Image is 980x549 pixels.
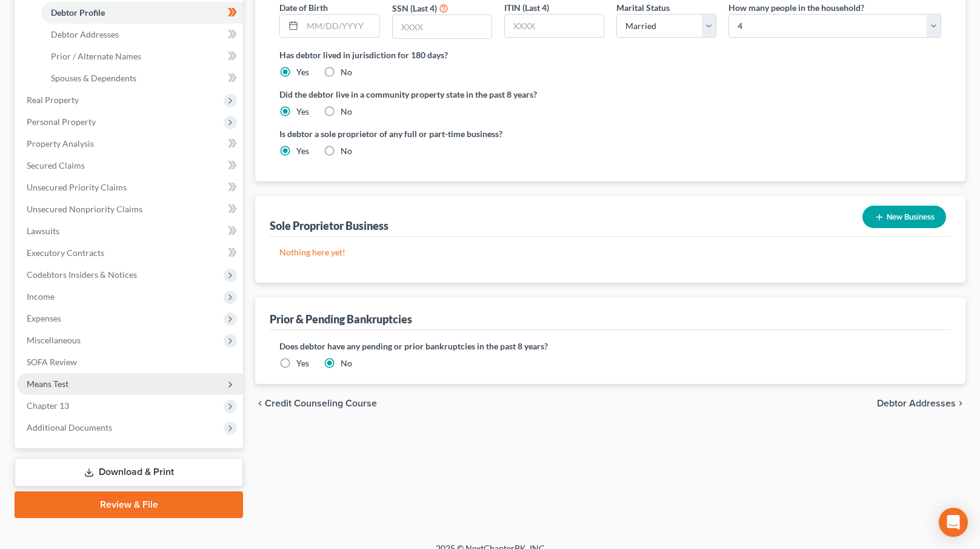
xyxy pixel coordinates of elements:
[51,51,141,61] span: Prior / Alternate Names
[27,204,142,214] span: Unsecured Nonpriority Claims
[296,66,309,78] label: Yes
[41,67,243,89] a: Spouses & Dependents
[17,351,243,373] a: SOFA Review
[15,458,243,487] a: Download & Print
[616,1,670,14] label: Marital Status
[27,379,68,389] span: Means Test
[27,248,104,258] span: Executory Contracts
[393,15,492,38] input: XXXX
[296,145,309,157] label: Yes
[302,15,379,38] input: MM/DD/YYYY
[296,357,309,369] label: Yes
[15,491,243,518] a: Review & File
[51,7,105,18] span: Debtor Profile
[341,357,352,369] label: No
[265,399,377,408] span: Credit Counseling Course
[27,400,69,411] span: Chapter 13
[17,155,243,177] a: Secured Claims
[27,422,112,433] span: Additional Documents
[17,177,243,198] a: Unsecured Priority Claims
[279,246,941,258] p: Nothing here yet!
[279,1,328,14] label: Date of Birth
[27,357,77,367] span: SOFA Review
[41,2,243,24] a: Debtor Profile
[27,291,55,301] span: Income
[296,106,309,118] label: Yes
[51,29,119,39] span: Debtor Addresses
[27,182,127,192] span: Unsecured Priority Claims
[939,508,968,537] div: Open Intercom Messenger
[27,226,59,236] span: Lawsuits
[41,45,243,67] a: Prior / Alternate Names
[27,313,61,323] span: Expenses
[877,399,965,408] button: Debtor Addresses chevron_right
[27,138,94,149] span: Property Analysis
[17,242,243,264] a: Executory Contracts
[341,106,352,118] label: No
[270,312,412,326] div: Prior & Pending Bankruptcies
[27,95,79,105] span: Real Property
[504,1,549,14] label: ITIN (Last 4)
[341,145,352,157] label: No
[17,220,243,242] a: Lawsuits
[862,206,946,228] button: New Business
[279,88,941,101] label: Did the debtor live in a community property state in the past 8 years?
[505,15,604,38] input: XXXX
[270,218,388,233] div: Sole Proprietor Business
[51,73,136,83] span: Spouses & Dependents
[27,269,137,280] span: Codebtors Insiders & Notices
[956,399,965,408] i: chevron_right
[279,49,941,61] label: Has debtor lived in jurisdiction for 180 days?
[392,2,437,15] label: SSN (Last 4)
[341,66,352,78] label: No
[17,198,243,220] a: Unsecured Nonpriority Claims
[255,399,377,408] button: chevron_left Credit Counseling Course
[728,1,864,14] label: How many people in the household?
[27,160,85,170] span: Secured Claims
[255,399,265,408] i: chevron_left
[27,116,96,127] span: Personal Property
[279,127,604,140] label: Is debtor a sole proprietor of any full or part-time business?
[41,24,243,45] a: Debtor Addresses
[279,340,941,352] label: Does debtor have any pending or prior bankruptcies in the past 8 years?
[877,399,956,408] span: Debtor Addresses
[27,335,81,345] span: Miscellaneous
[17,133,243,155] a: Property Analysis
